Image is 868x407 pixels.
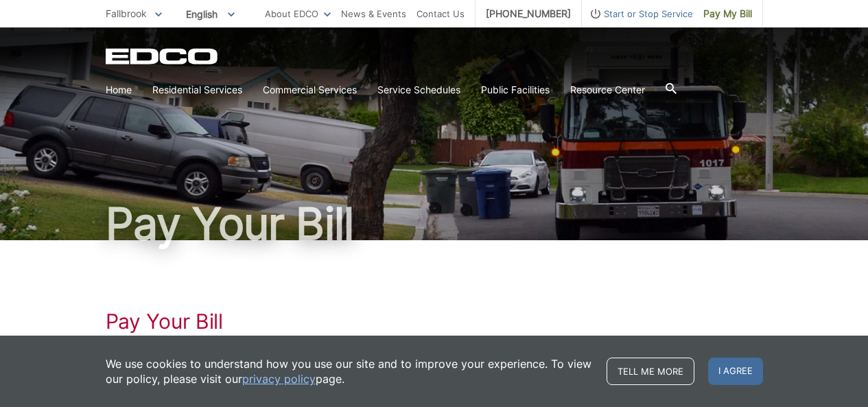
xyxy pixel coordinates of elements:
[703,6,752,21] span: Pay My Bill
[607,358,694,385] a: Tell me more
[106,309,763,334] h1: Pay Your Bill
[265,6,331,21] a: About EDCO
[708,358,763,385] span: I agree
[106,82,132,97] a: Home
[242,371,316,386] a: privacy policy
[152,82,242,97] a: Residential Services
[570,82,645,97] a: Resource Center
[341,6,406,21] a: News & Events
[176,3,245,25] span: English
[106,356,593,386] p: We use cookies to understand how you use our site and to improve your experience. To view our pol...
[263,82,357,97] a: Commercial Services
[106,202,763,246] h1: Pay Your Bill
[481,82,550,97] a: Public Facilities
[106,48,220,65] a: EDCD logo. Return to the homepage.
[417,6,465,21] a: Contact Us
[106,8,147,19] span: Fallbrook
[377,82,460,97] a: Service Schedules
